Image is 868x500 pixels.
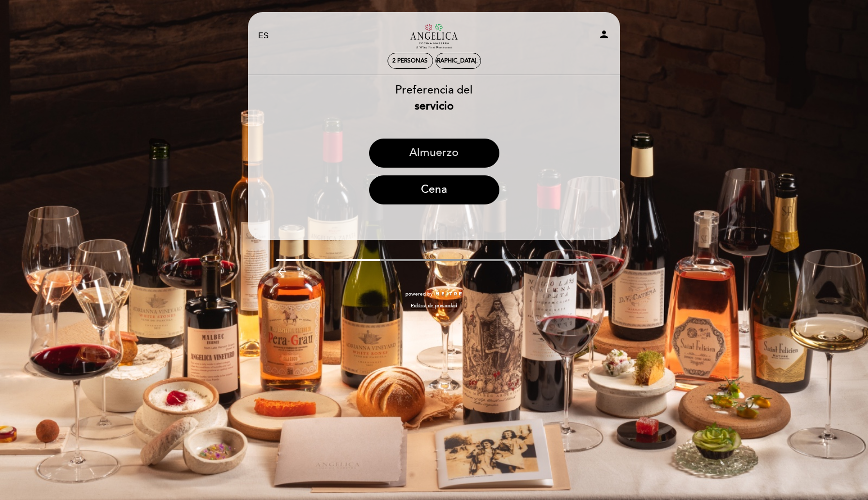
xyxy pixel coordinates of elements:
[598,29,610,44] button: person
[392,57,428,64] span: 2 personas
[405,291,433,297] span: powered by
[411,302,457,309] a: Política de privacidad
[598,29,610,40] i: person
[413,57,503,64] div: [DEMOGRAPHIC_DATA]. 13, nov.
[435,292,463,297] img: MEITRE
[369,175,499,204] button: Cena
[415,99,454,113] b: servicio
[369,139,499,168] button: Almuerzo
[276,266,288,278] i: arrow_backward
[373,23,495,49] a: Restaurante [PERSON_NAME] Maestra
[248,82,620,114] div: Preferencia del
[405,291,463,297] a: powered by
